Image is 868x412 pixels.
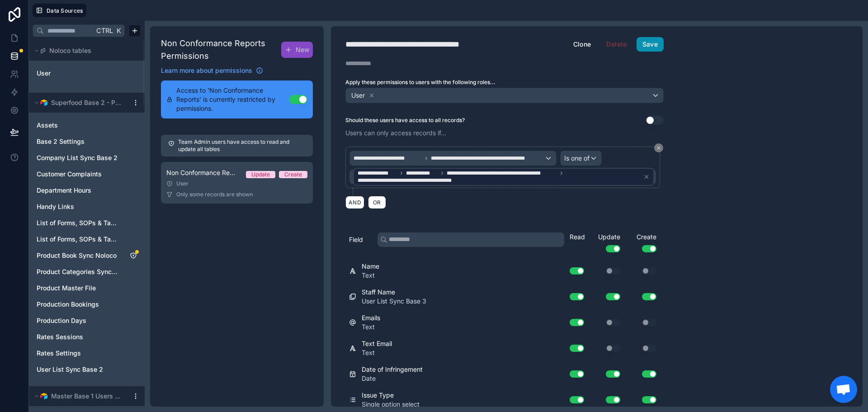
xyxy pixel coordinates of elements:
span: Date of Infringement [362,365,423,374]
div: Product Master File [33,281,141,295]
a: Product Master File [37,284,119,293]
div: Base 2 Settings [33,134,141,149]
span: Access to 'Non Conformance Reports' is currently restricted by permissions. [176,86,289,113]
button: AND [345,196,364,209]
a: User [37,69,110,78]
a: Product Book Sync Noloco [37,251,119,260]
a: Production Bookings [37,300,119,309]
span: Base 2 Settings [37,137,85,146]
a: Company List Sync Base 2 [37,153,119,162]
span: Production Bookings [37,300,99,309]
button: New [281,42,313,58]
p: Team Admin users have access to read and update all tables [178,138,306,153]
span: Text [362,348,392,357]
span: Staff Name [362,288,426,297]
a: Customer Complaints [37,170,119,179]
span: OR [371,199,383,206]
div: Read [570,232,588,242]
div: Department Hours [33,183,141,198]
span: Ctrl [95,25,114,36]
a: Assets [37,121,119,130]
span: Emails [362,313,380,322]
span: User List Sync Base 2 [37,365,103,374]
span: Data Sources [47,7,83,14]
button: Save [637,37,664,52]
a: Handy Links [37,202,119,211]
span: Department Hours [37,186,91,195]
span: Rates Sessions [37,332,83,341]
div: Rates Settings [33,346,141,360]
a: List of Forms, SOPs & Tasks [Master] [37,218,119,227]
p: Users can only access records if... [345,128,664,137]
span: Single option select [362,400,420,409]
div: Rates Sessions [33,330,141,344]
button: Noloco tables [33,44,136,57]
img: Airtable Logo [40,393,47,400]
a: Production Days [37,316,119,325]
span: Superfood Base 2 - PMF SOPS Production [51,98,124,107]
span: Company List Sync Base 2 [37,153,118,162]
span: Product Master File [37,284,96,293]
button: Is one of [560,151,602,166]
span: Production Days [37,316,86,325]
a: Non Conformance Reports Permission 1UpdateCreateUserOnly some records are shown [161,162,313,204]
span: Assets [37,121,58,130]
div: Company List Sync Base 2 [33,151,141,165]
a: Rates Settings [37,349,119,358]
span: Text [362,271,379,280]
span: Date [362,374,423,383]
span: Master Base 1 Users Companies Synced Data [51,392,124,401]
button: User [345,88,664,103]
div: List of Forms, SOPs & Tasks [Versions] [33,232,141,246]
a: User List Sync Base 2 [37,365,119,374]
span: Only some records are shown [176,191,253,198]
a: Department Hours [37,186,119,195]
div: Production Bookings [33,297,141,312]
span: User [351,91,365,100]
div: Update [588,232,624,252]
span: Field [349,235,363,244]
a: Product Categories Sync Noloco [37,267,119,276]
span: Rates Settings [37,349,81,358]
span: Learn more about permissions [161,66,252,75]
a: Base 2 Settings [37,137,119,146]
span: Text Email [362,339,392,348]
div: User [33,66,141,81]
a: Learn more about permissions [161,66,263,75]
button: OR [368,196,386,209]
div: Open chat [830,376,857,403]
span: Text [362,322,380,331]
div: Production Days [33,313,141,328]
div: User List Sync Base 2 [33,362,141,377]
span: Noloco tables [49,46,91,55]
div: List of Forms, SOPs & Tasks [Master] [33,216,141,230]
a: List of Forms, SOPs & Tasks [Versions] [37,235,119,244]
label: Should these users have access to all records? [345,117,465,124]
div: Update [251,171,270,178]
div: Customer Complaints [33,167,141,181]
button: Data Sources [33,4,86,17]
label: Apply these permissions to users with the following roles... [345,79,664,86]
a: Rates Sessions [37,332,119,341]
span: Product Book Sync Noloco [37,251,117,260]
span: Issue Type [362,391,420,400]
div: Handy Links [33,199,141,214]
div: Assets [33,118,141,133]
span: Handy Links [37,202,74,211]
span: K [115,28,122,34]
span: Non Conformance Reports Permission 1 [166,168,239,177]
span: Name [362,262,379,271]
span: User List Sync Base 3 [362,297,426,306]
button: Airtable LogoMaster Base 1 Users Companies Synced Data [33,390,128,403]
div: Product Categories Sync Noloco [33,265,141,279]
span: Is one of [564,154,590,163]
div: User [166,180,307,187]
img: Airtable Logo [40,99,47,106]
div: Create [284,171,302,178]
span: New [296,45,309,54]
span: User [37,69,51,78]
div: Product Book Sync Noloco [33,248,141,263]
